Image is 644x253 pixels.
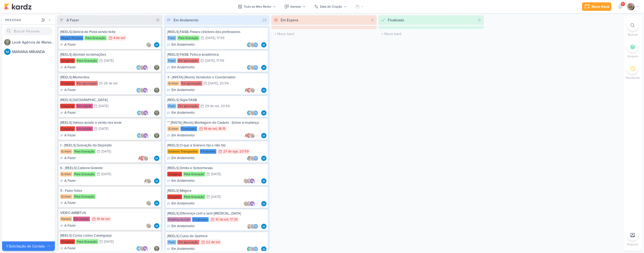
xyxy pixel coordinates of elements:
[211,195,221,199] div: [DATE]
[64,223,76,228] p: A Fazer
[167,201,194,206] div: Em Andamento
[145,135,147,137] p: m
[137,156,152,161] div: Colaboradores: Amannda Primo, emersongranero@ginter.com.br, Sarah Violante, marciorobalo@ginter.c...
[4,39,11,45] img: Leviê Agência de Marketing Digital
[261,110,266,116] div: Responsável: MARIANA MIRANDA
[60,110,76,116] div: A Fazer
[254,44,257,46] p: Td
[626,75,640,80] p: Pendente
[211,173,221,176] div: [DATE]
[167,211,266,216] div: [REELS] Diferença com e sem Botox
[101,173,111,176] div: [DATE]
[60,166,159,170] div: 6 - [REELS] Cadeira Girando
[243,133,249,138] img: Amannda Primo
[250,65,255,70] img: Sarah Violante
[261,110,266,116] img: MARIANA MIRANDA
[204,127,217,131] div: 16 de set
[627,242,638,247] p: Arquivo
[146,178,151,184] img: Sarah Violante
[246,201,252,206] img: Leviê Agência de Marketing Digital
[143,133,148,138] div: mlegnaioli@gmail.com
[171,133,194,138] p: Em Andamento
[261,65,266,70] div: Responsável: MARIANA MIRANDA
[144,89,146,92] p: m
[64,65,76,70] p: A Fazer
[4,27,53,35] input: Buscar Pessoas
[60,65,76,70] div: A Fazer
[154,88,159,93] div: Responsável: Leviê Agência de Marketing Digital
[154,110,159,116] img: Leviê Agência de Marketing Digital
[6,244,46,249] div: 1 Solicitação de Contato
[253,42,258,47] div: Thais de carvalho
[136,65,141,70] img: MARIANA MIRANDA
[254,157,257,160] p: Td
[60,172,72,176] div: G-Inter
[228,218,238,221] div: , 17:35
[167,110,194,116] div: Em Andamento
[154,88,159,93] img: Leviê Agência de Marketing Digital
[171,88,194,93] p: Em Andamento
[249,248,250,251] p: r
[217,127,226,131] div: , 18:15
[261,178,266,184] img: MARIANA MIRANDA
[250,133,255,138] img: Sarah Violante
[154,65,159,70] div: Responsável: Leviê Agência de Marketing Digital
[205,104,219,108] div: 29 de set
[148,133,151,138] span: +1
[250,178,255,184] div: mlegnaioli@gmail.com
[591,4,609,9] div: Novo Kard
[64,246,76,251] p: A Fazer
[250,246,255,252] img: Sarah Violante
[261,133,266,138] img: MARIANA MIRANDA
[247,42,260,47] div: Colaboradores: roberta.pecora@fasb.com.br, Sarah Violante, Thais de carvalho
[154,110,159,116] div: Responsável: Leviê Agência de Marketing Digital
[104,59,114,63] div: [DATE]
[255,133,258,138] span: +2
[60,211,159,215] div: VÍDEO AMBITUS
[183,194,205,199] div: Para Gravação
[243,178,249,184] img: Sarah Violante
[167,188,266,193] div: [REELS] Mágica
[154,133,159,138] div: Responsável: Leviê Agência de Marketing Digital
[261,201,266,206] img: MARIANA MIRANDA
[251,180,253,183] p: m
[246,88,252,93] div: emersongranero@ginter.com.br
[192,217,209,222] div: Finalizado
[143,110,148,116] div: mlegnaioli@gmail.com
[60,149,72,154] div: G-Inter
[4,3,32,10] img: kardz.app
[137,133,142,138] img: MARIANA MIRANDA
[243,88,260,93] div: Colaboradores: Amannda Primo, emersongranero@ginter.com.br, Sarah Violante, Thais de carvalho, ma...
[261,65,266,70] img: MARIANA MIRANDA
[136,88,152,93] div: Colaboradores: MARIANA MIRANDA, Sarah Violante, mlegnaioli@gmail.com, Yasmin Yumi, Thais de carvalho
[60,223,76,228] div: A Fazer
[261,88,266,93] div: Responsável: MARIANA MIRANDA
[60,81,75,86] div: Ceagesp
[154,17,161,23] div: 18
[154,201,159,206] img: MARIANA MIRANDA
[154,223,159,228] div: Responsável: MARIANA MIRANDA
[255,179,258,183] span: +2
[261,42,266,47] img: MARIANA MIRANDA
[154,156,159,161] div: Responsável: MARIANA MIRANDA
[73,194,96,199] div: Para Gravação
[261,156,266,161] img: MARIANA MIRANDA
[60,143,159,148] div: 1 - [REELS] Gravação do Depósito
[143,178,152,184] div: Colaboradores: Amannda Primo, Sarah Violante
[246,178,252,184] img: Leviê Agência de Marketing Digital
[66,17,79,23] div: A Fazer
[64,110,76,116] p: A Fazer
[60,156,76,161] div: A Fazer
[64,133,76,138] p: A Fazer
[627,54,638,59] p: Grupos
[177,104,199,108] div: Em aprovação
[167,133,194,138] div: Em Andamento
[167,178,194,184] div: Em Andamento
[154,223,159,228] img: MARIANA MIRANDA
[253,110,258,116] div: Thais de carvalho
[249,66,250,69] p: r
[247,224,260,229] div: Colaboradores: Tatiane Acciari, Sarah Violante, Thais de carvalho
[60,30,159,34] div: [REELS] Delícia de Pizza sendo feita
[208,82,218,85] div: [DATE]
[142,88,148,93] div: mlegnaioli@gmail.com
